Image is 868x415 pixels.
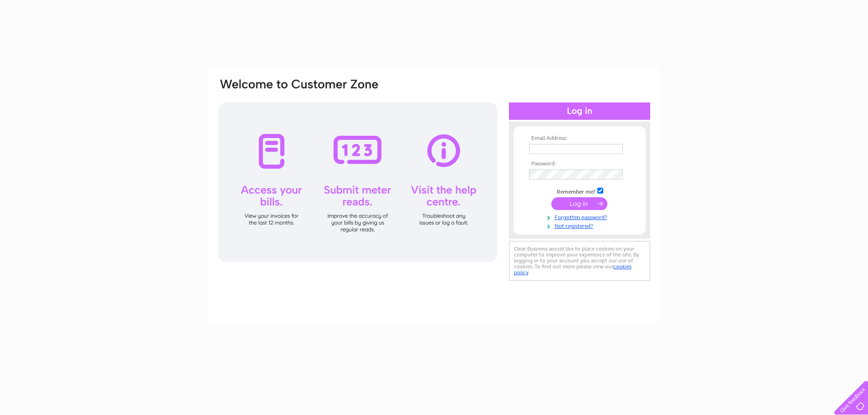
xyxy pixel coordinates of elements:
div: Clear Business would like to place cookies on your computer to improve your experience of the sit... [509,241,650,281]
a: Not registered? [529,221,632,230]
a: cookies policy [514,263,632,276]
input: Submit [551,197,607,210]
th: Email Address: [527,135,632,142]
th: Password: [527,161,632,167]
td: Remember me? [527,186,632,195]
a: Forgotten password? [529,212,632,221]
